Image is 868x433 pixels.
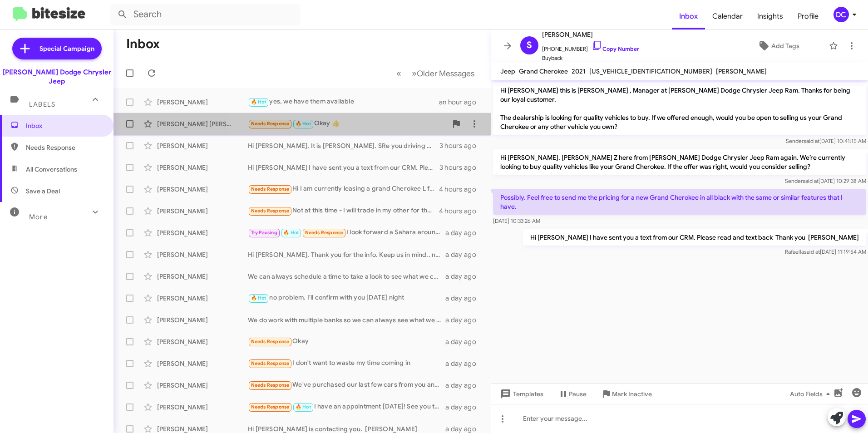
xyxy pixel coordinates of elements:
span: 2021 [572,67,586,75]
span: More [29,213,48,221]
span: Templates [498,386,543,402]
span: Needs Response [251,382,290,388]
div: [PERSON_NAME] [157,403,248,412]
span: [US_VEHICLE_IDENTIFICATION_NUMBER] [589,67,712,75]
div: [PERSON_NAME] [157,381,248,390]
span: 🔥 Hot [283,230,299,236]
a: Calendar [705,3,750,30]
div: DC [833,7,849,22]
span: Try Pausing [251,230,277,236]
div: [PERSON_NAME] [157,250,248,259]
p: Possibly. Feel free to send me the pricing for a new Grand Cherokee in all black with the same or... [493,189,866,215]
span: said at [804,248,820,255]
div: I have an appointment [DATE]! See you then. Thanks so much :-) [248,402,445,412]
div: a day ago [445,403,483,412]
div: a day ago [445,381,483,390]
div: a day ago [445,359,483,368]
button: DC [826,7,858,22]
div: Hi [PERSON_NAME] I have sent you a text from our CRM. Please read and text back Thank you [PERSON... [248,163,439,172]
div: [PERSON_NAME] [157,163,248,172]
span: Sender [DATE] 10:29:38 AM [785,177,866,184]
div: [PERSON_NAME] [157,207,248,216]
button: Pause [551,386,594,402]
span: Labels [29,100,55,108]
p: Hi [PERSON_NAME]. [PERSON_NAME] Z here from [PERSON_NAME] Dodge Chrysler Jeep Ram again. We’re cu... [493,149,866,175]
div: a day ago [445,315,483,325]
span: Rafaella [DATE] 11:19:54 AM [785,248,866,255]
span: Older Messages [417,69,474,79]
span: Inbox [26,121,103,130]
span: [DATE] 10:33:26 AM [493,217,540,224]
div: [PERSON_NAME] [157,141,248,150]
span: Mark Inactive [612,386,652,402]
nav: Page navigation example [391,64,480,83]
div: Okay [248,336,445,347]
div: [PERSON_NAME] [157,272,248,281]
div: [PERSON_NAME] [157,315,248,325]
button: Mark Inactive [594,386,659,402]
span: Needs Response [251,121,290,127]
span: said at [803,177,819,184]
div: Hi [PERSON_NAME], Thank you for the info. Keep us in mind.. nie;[DOMAIN_NAME]....Hope to see you ... [248,250,445,259]
button: Auto Fields [783,386,841,402]
span: Needs Response [251,404,290,410]
span: 🔥 Hot [296,121,311,127]
div: Okay 👍 [248,118,447,129]
div: a day ago [445,250,483,259]
span: Add Tags [771,38,799,54]
span: Special Campaign [39,44,94,53]
div: [PERSON_NAME] [157,337,248,346]
span: Pause [569,386,587,402]
span: « [396,68,401,79]
span: » [412,68,417,79]
div: a day ago [445,294,483,303]
div: an hour ago [439,98,483,107]
p: Hi [PERSON_NAME] I have sent you a text from our CRM. Please read and text back Thank you [PERSON... [523,229,866,246]
span: 🔥 Hot [251,295,266,301]
span: Needs Response [251,360,290,366]
a: Special Campaign [12,38,102,59]
div: [PERSON_NAME] [157,228,248,237]
span: Auto Fields [790,386,833,402]
span: Needs Response [251,186,290,192]
input: Search [110,4,301,25]
button: Add Tags [732,38,824,54]
div: 3 hours ago [439,163,483,172]
p: Hi [PERSON_NAME] this is [PERSON_NAME] , Manager at [PERSON_NAME] Dodge Chrysler Jeep Ram. Thanks... [493,82,866,135]
a: Insights [750,3,790,30]
div: a day ago [445,337,483,346]
div: 3 hours ago [439,141,483,150]
div: We do work with multiple banks so we can always see what we can do for you when you come in. Did ... [248,315,445,325]
div: [PERSON_NAME] [157,294,248,303]
a: Profile [790,3,826,30]
span: Save a Deal [26,187,60,196]
div: I look forward a Sahara around 30k [248,227,445,238]
span: [PERSON_NAME] [716,67,767,75]
span: 🔥 Hot [296,404,311,410]
div: yes, we have them available [248,97,439,107]
button: Next [406,64,480,83]
div: I don't want to waste my time coming in [248,358,445,369]
span: Sender [DATE] 10:41:15 AM [786,138,866,144]
div: We can always schedule a time to take a look to see what we can do for you. Let me know if you wo... [248,272,445,281]
div: a day ago [445,228,483,237]
div: [PERSON_NAME] [157,98,248,107]
div: Hi [PERSON_NAME], It is [PERSON_NAME]. SRe you driving a 2017 Grand Cherokee? [248,141,439,150]
a: Inbox [672,3,705,30]
span: said at [804,138,819,144]
span: Needs Response [26,143,103,152]
span: Needs Response [305,230,344,236]
span: Needs Response [251,208,290,214]
div: [PERSON_NAME] [157,185,248,194]
span: Needs Response [251,339,290,344]
span: [PHONE_NUMBER] [542,40,639,54]
div: 4 hours ago [439,185,483,194]
a: Copy Number [592,45,639,52]
div: We've purchased our last few cars from you and would have liked to continue but are limited at th... [248,380,445,390]
button: Templates [491,386,551,402]
div: 4 hours ago [439,207,483,216]
div: a day ago [445,272,483,281]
